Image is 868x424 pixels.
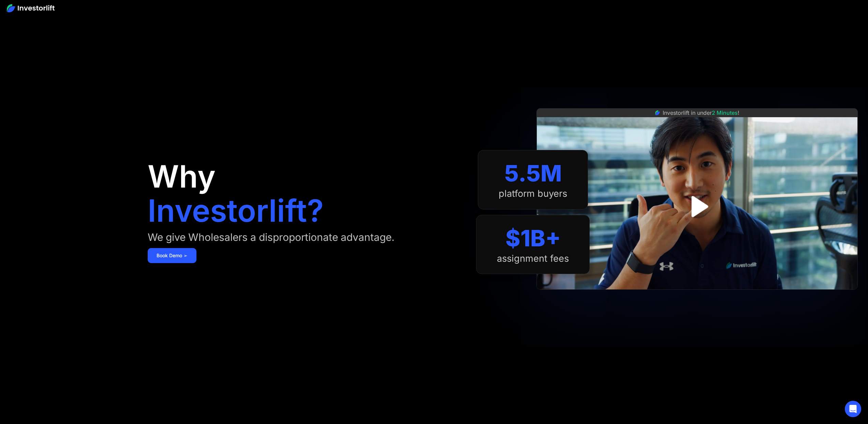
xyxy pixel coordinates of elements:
[497,253,569,264] div: assignment fees
[148,248,196,263] a: Book Demo ➢
[845,401,861,417] div: Open Intercom Messenger
[499,188,567,199] div: platform buyers
[148,161,216,192] h1: Why
[505,225,561,252] div: $1B+
[682,191,712,222] a: open lightbox
[712,109,738,116] span: 2 Minutes
[148,232,395,243] div: We give Wholesalers a disproportionate advantage.
[504,160,562,187] div: 5.5M
[663,109,739,117] div: Investorlift in under !
[148,195,324,226] h1: Investorlift?
[646,293,748,301] iframe: Customer reviews powered by Trustpilot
